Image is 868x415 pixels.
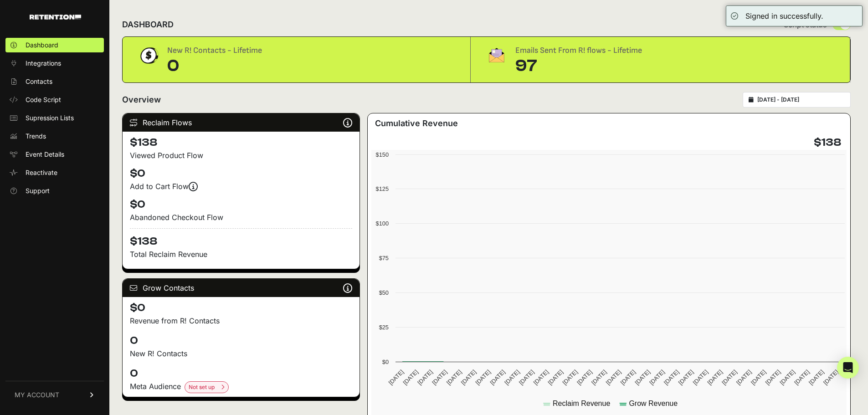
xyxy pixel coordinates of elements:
text: [DATE] [576,369,594,386]
a: Supression Lists [5,111,104,125]
text: [DATE] [663,369,680,386]
a: Trends [5,129,104,143]
text: [DATE] [692,369,709,386]
span: Integrations [26,59,61,68]
img: fa-envelope-19ae18322b30453b285274b1b8af3d052b27d846a4fbe8435d1a52b978f639a2.png [485,44,508,66]
text: $125 [376,185,389,192]
span: Dashboard [26,41,58,50]
text: [DATE] [590,369,608,386]
text: [DATE] [561,369,579,386]
text: [DATE] [445,369,463,386]
h4: $138 [130,135,352,150]
text: [DATE] [416,369,434,386]
div: Signed in successfully. [745,10,823,21]
text: [DATE] [721,369,739,386]
h3: Cumulative Revenue [375,117,458,130]
text: $50 [379,289,389,296]
p: New R! Contacts [130,348,352,359]
h4: $138 [814,135,841,150]
text: [DATE] [460,369,478,386]
text: [DATE] [807,369,825,386]
a: Reactivate [5,165,104,180]
text: [DATE] [735,369,753,386]
text: [DATE] [764,369,782,386]
text: [DATE] [822,369,840,386]
div: New R! Contacts - Lifetime [167,44,262,57]
text: $25 [379,324,389,331]
span: Support [26,186,50,195]
h4: $0 [130,197,352,212]
div: Reclaim Flows [123,113,360,132]
text: [DATE] [532,369,550,386]
text: [DATE] [503,369,521,386]
text: [DATE] [547,369,565,386]
text: [DATE] [518,369,535,386]
h4: $138 [130,228,352,249]
a: Integrations [5,56,104,71]
div: Viewed Product Flow [130,150,352,161]
a: MY ACCOUNT [5,381,104,409]
h4: 0 [130,366,352,381]
h2: DASHBOARD [122,18,174,31]
span: Reactivate [26,168,57,177]
text: $0 [382,359,389,365]
a: Contacts [5,74,104,89]
a: Code Script [5,92,104,107]
span: Supression Lists [26,113,74,123]
span: Code Script [26,95,61,104]
text: [DATE] [474,369,492,386]
text: Grow Revenue [629,400,678,407]
text: [DATE] [677,369,695,386]
text: [DATE] [779,369,796,386]
text: $75 [379,255,389,261]
h4: 0 [130,333,352,348]
a: Event Details [5,147,104,162]
span: MY ACCOUNT [15,390,59,400]
text: [DATE] [431,369,448,386]
text: [DATE] [619,369,637,386]
img: Retention.com [30,15,81,20]
div: Meta Audience [130,381,352,393]
a: Dashboard [5,38,104,52]
text: [DATE] [706,369,724,386]
span: Contacts [26,77,52,86]
text: [DATE] [489,369,507,386]
text: Reclaim Revenue [553,400,610,407]
h4: $0 [130,301,352,315]
h4: $0 [130,166,352,181]
text: [DATE] [750,369,767,386]
p: Total Reclaim Revenue [130,249,352,260]
text: [DATE] [634,369,652,386]
div: Open Intercom Messenger [837,357,859,379]
text: [DATE] [793,369,811,386]
span: Trends [26,132,46,141]
text: [DATE] [402,369,420,386]
span: Event Details [26,150,64,159]
a: Support [5,184,104,198]
div: Emails Sent From R! flows - Lifetime [515,44,642,57]
text: $150 [376,151,389,158]
text: [DATE] [605,369,622,386]
p: Revenue from R! Contacts [130,315,352,326]
text: [DATE] [648,369,666,386]
img: dollar-coin-05c43ed7efb7bc0c12610022525b4bbbb207c7efeef5aecc26f025e68dcafac9.png [137,44,160,67]
div: Grow Contacts [123,279,360,297]
div: 97 [515,57,642,75]
div: 0 [167,57,262,75]
div: Add to Cart Flow [130,181,352,192]
div: Abandoned Checkout Flow [130,212,352,223]
h2: Overview [122,93,161,106]
text: [DATE] [387,369,405,386]
text: $100 [376,220,389,227]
